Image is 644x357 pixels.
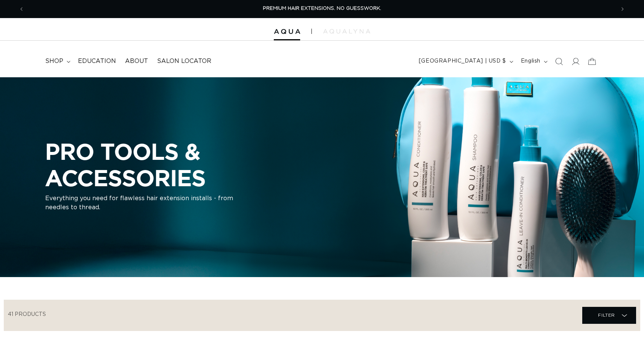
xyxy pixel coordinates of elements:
span: Education [78,57,116,65]
button: Next announcement [614,2,631,16]
a: About [121,53,153,70]
button: [GEOGRAPHIC_DATA] | USD $ [414,54,516,69]
h2: PRO TOOLS & ACCESSORIES [45,138,331,191]
a: Education [73,53,121,70]
img: Aqua Hair Extensions [274,29,300,34]
span: PREMIUM HAIR EXTENSIONS. NO GUESSWORK. [263,6,381,11]
span: shop [45,57,63,65]
span: Salon Locator [157,57,211,65]
span: [GEOGRAPHIC_DATA] | USD $ [419,57,506,65]
summary: Filter [582,307,636,324]
span: English [521,57,540,65]
span: 41 products [8,312,46,317]
summary: shop [41,53,73,70]
summary: Search [551,53,567,70]
img: aqualyna.com [323,29,370,34]
a: Salon Locator [153,53,216,70]
span: About [125,57,148,65]
button: English [516,54,551,69]
button: Previous announcement [13,2,30,16]
p: Everything you need for flawless hair extension installs - from needles to thread. [45,194,233,212]
span: Filter [598,308,615,322]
